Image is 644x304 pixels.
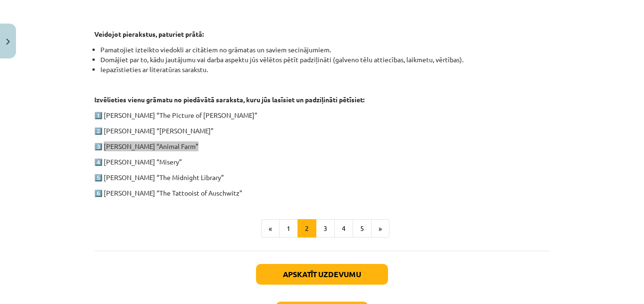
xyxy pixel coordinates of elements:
button: 1 [279,219,298,238]
button: 2 [297,219,316,238]
button: 5 [353,219,372,238]
strong: Veidojot pierakstus, paturiet prātā: [94,30,204,38]
p: 1️⃣ [PERSON_NAME] “The Picture of [PERSON_NAME]” [94,110,550,120]
p: 2️⃣ [PERSON_NAME] “[PERSON_NAME]” [94,126,550,136]
button: 3 [316,219,335,238]
button: 4 [334,219,353,238]
button: » [371,219,389,238]
p: 4️⃣ [PERSON_NAME] “Misery” [94,157,550,167]
p: 6️⃣ [PERSON_NAME] “The Tattooist of Auschwitz” [94,188,550,198]
img: icon-close-lesson-0947bae3869378f0d4975bcd49f059093ad1ed9edebbc8119c70593378902aed.svg [6,39,10,45]
li: Pamatojiet izteikto viedokli ar citātiem no grāmatas un saviem secinājumiem. [100,45,550,55]
li: Domājiet par to, kādu jautājumu vai darba aspektu jūs vēlētos pētīt padziļināti (galveno tēlu att... [100,55,550,65]
button: « [261,219,280,238]
strong: Izvēlieties vienu grāmatu no piedāvātā saraksta, kuru jūs lasīsiet un padziļināti pētīsiet: [94,95,364,104]
p: 5️⃣ [PERSON_NAME] “The Midnight Library” [94,173,550,182]
p: 3️⃣ [PERSON_NAME] “Animal Farm” [94,141,550,151]
nav: Page navigation example [94,219,550,238]
li: Iepazīstieties ar literatūras sarakstu. [100,65,550,74]
button: Apskatīt uzdevumu [256,264,388,285]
